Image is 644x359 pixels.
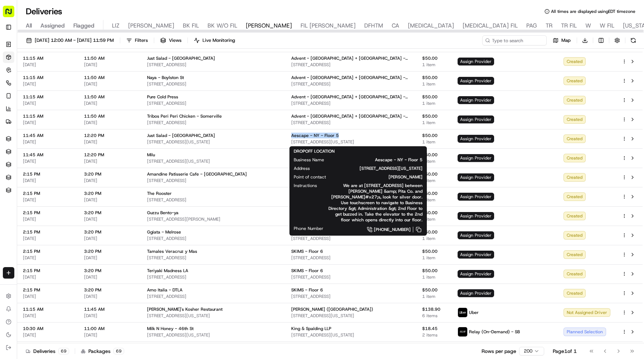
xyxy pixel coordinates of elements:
span: Naya - Boylston St [147,75,184,80]
img: 1736555255976-a54dd68f-1ca7-489b-9aae-adbdc363a1c4 [7,68,20,81]
span: [STREET_ADDRESS] [291,294,411,299]
span: 1 item [422,255,446,261]
span: 2:15 PM [23,229,73,235]
span: Tamales Veracruz y Mas [147,249,197,254]
span: Assign Provider [458,270,494,278]
span: [STREET_ADDRESS] [291,274,411,280]
span: Aescape - NY - Floor 5 [336,157,423,163]
span: 1 item [422,100,446,106]
span: [STREET_ADDRESS] [147,236,280,241]
span: Pure Cold Press [147,94,178,100]
span: Klarizel Pensader [22,111,59,117]
span: 11:15 AM [23,306,73,312]
span: [STREET_ADDRESS] [147,255,280,261]
span: $50.00 [422,249,446,254]
span: 2:15 PM [23,191,73,196]
span: [DATE] [23,332,73,338]
span: BK FIL [183,21,199,30]
div: Deliveries [26,348,69,355]
span: 1 item [422,120,446,126]
span: $50.00 [422,191,446,196]
span: [DATE] [23,294,73,299]
span: 1 item [422,294,446,299]
span: [MEDICAL_DATA] [408,21,454,30]
div: Start new chat [32,68,117,75]
span: [STREET_ADDRESS][US_STATE] [147,332,280,338]
img: uber-new-logo.jpeg [458,308,467,317]
span: $50.00 [422,287,446,293]
span: Business Name [294,157,324,163]
span: [STREET_ADDRESS] [147,100,280,106]
span: [DATE] [23,158,73,164]
span: 11:50 AM [84,94,136,100]
span: [DATE] [23,120,73,126]
span: Assign Provider [458,135,494,143]
span: [STREET_ADDRESS] [147,294,280,299]
span: 2:15 PM [23,171,73,177]
span: [STREET_ADDRESS] [291,62,411,68]
span: 3:20 PM [84,191,136,196]
span: [STREET_ADDRESS][US_STATE] [147,158,280,164]
span: Map [561,37,571,44]
span: DFHTM [364,21,383,30]
span: [DATE] [84,139,136,145]
span: W FIL [600,21,614,30]
span: 3:20 PM [84,249,136,254]
span: [STREET_ADDRESS] [147,274,280,280]
span: Assign Provider [458,193,494,201]
span: SKIMS - Floor 6 [291,268,323,274]
img: 1724597045416-56b7ee45-8013-43a0-a6f9-03cb97ddad50 [15,68,28,81]
span: Guzzu Bento-ya [147,210,179,216]
span: Amo Italia - DTLA [147,287,182,293]
span: [DATE] [84,313,136,319]
span: 3:20 PM [84,268,136,274]
span: $18.45 [422,326,446,331]
span: [PERSON_NAME] [128,21,174,30]
span: Flagged [73,21,94,30]
span: Assign Provider [458,231,494,239]
span: [STREET_ADDRESS] [147,178,280,183]
span: PAG [526,21,537,30]
span: $50.00 [422,133,446,138]
span: [STREET_ADDRESS] [147,62,280,68]
span: [PERSON_NAME]'s Kosher Restaurant [147,306,223,312]
span: [STREET_ADDRESS][US_STATE] [291,139,411,145]
span: 1 item [422,197,446,203]
a: Powered byPylon [50,158,87,163]
span: [DATE] [23,197,73,203]
span: 11:50 AM [84,55,136,61]
span: Assign Provider [458,212,494,220]
p: Welcome 👋 [7,29,130,40]
span: 1 item [422,62,446,68]
div: 69 [113,348,124,354]
span: [MEDICAL_DATA] FIL [463,21,518,30]
span: 12:20 PM [84,152,136,158]
span: $50.00 [422,94,446,100]
span: [DATE] [23,178,73,183]
span: [DATE] [23,62,73,68]
span: [DATE] [84,178,136,183]
span: LIZ [112,21,119,30]
span: Just Salad - [GEOGRAPHIC_DATA] [147,133,215,138]
span: 3:20 PM [84,210,136,216]
span: Relay (On-Demand) - SB [469,329,520,335]
span: 3:20 PM [84,229,136,235]
span: 1 item [422,81,446,87]
span: [DATE] 12:00 AM - [DATE] 11:59 PM [35,37,114,44]
span: Advent - [GEOGRAPHIC_DATA] + [GEOGRAPHIC_DATA] - Floor 34 [291,55,411,61]
span: 11:50 AM [84,113,136,119]
span: [DATE] [84,81,136,87]
span: 6 items [422,313,446,319]
div: We're available if you need us! [32,75,98,81]
span: 11:45 AM [23,152,73,158]
span: Assign Provider [458,289,494,297]
span: 1 item [422,236,446,241]
span: Assign Provider [458,96,494,104]
span: $138.90 [422,306,446,312]
div: Past conversations [7,93,48,99]
button: Views [157,35,185,45]
span: [DATE] [23,236,73,241]
span: 2:15 PM [23,249,73,254]
span: 1 item [422,139,446,145]
div: 69 [58,348,69,354]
